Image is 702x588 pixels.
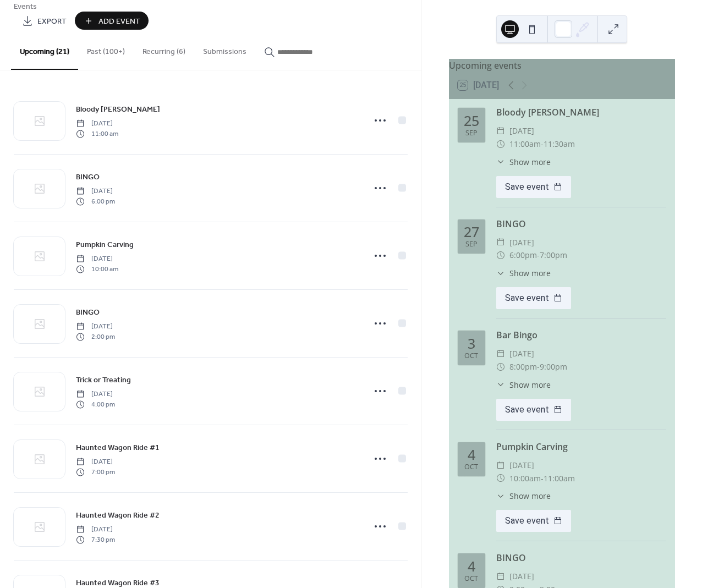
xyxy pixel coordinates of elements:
div: Pumpkin Carving [496,440,666,453]
span: Show more [509,490,551,502]
span: [DATE] [509,570,534,583]
div: 4 [468,559,475,573]
button: ​Show more [496,156,551,168]
span: Export [37,16,67,28]
button: Upcoming (21) [11,30,78,70]
span: 7:30 pm [76,535,115,545]
a: BINGO [76,306,100,318]
button: Past (100+) [78,30,134,69]
span: 10:00 am [76,264,118,274]
div: ​ [496,360,505,373]
span: 8:00pm [509,360,537,373]
span: 2:00 pm [76,332,115,342]
div: ​ [496,236,505,249]
button: Add Event [75,12,149,30]
span: Bloody [PERSON_NAME] [76,104,160,116]
div: ​ [496,570,505,583]
span: 7:00pm [540,249,567,262]
span: 11:00 am [76,129,118,139]
a: Haunted Wagon Ride #2 [76,509,160,521]
button: Submissions [194,30,255,69]
button: ​Show more [496,267,551,279]
a: Haunted Wagon Ride #1 [76,441,160,454]
span: BINGO [76,307,100,318]
a: BINGO [76,171,100,183]
span: [DATE] [76,389,115,399]
span: [DATE] [76,322,115,332]
div: ​ [496,472,505,485]
div: ​ [496,249,505,262]
div: 3 [468,337,475,350]
div: Upcoming events [449,59,675,72]
div: ​ [496,156,505,168]
div: ​ [496,347,505,360]
span: - [541,138,544,151]
div: 25 [464,114,479,128]
div: ​ [496,124,505,138]
span: 11:00am [509,138,541,151]
span: [DATE] [76,119,118,129]
div: ​ [496,138,505,151]
span: 4:00 pm [76,399,115,409]
div: BINGO [496,217,666,230]
span: BINGO [76,172,100,183]
div: Bar Bingo [496,328,666,342]
a: Pumpkin Carving [76,238,134,251]
span: 11:30am [544,138,575,151]
span: [DATE] [76,254,118,264]
div: Bloody [PERSON_NAME] [496,106,666,119]
span: [DATE] [76,457,115,467]
span: Add Event [98,16,140,28]
span: - [541,472,544,485]
button: Recurring (6) [134,30,194,69]
button: ​Show more [496,490,551,502]
span: 10:00am [509,472,541,485]
span: Pumpkin Carving [76,239,134,251]
span: 9:00pm [540,360,567,373]
a: Export [14,12,75,30]
button: Save event [496,510,571,532]
div: Oct [464,464,478,471]
div: 4 [468,448,475,461]
div: 27 [464,225,479,239]
div: BINGO [496,551,666,564]
div: Oct [464,575,478,582]
a: Bloody [PERSON_NAME] [76,103,160,116]
span: Haunted Wagon Ride #2 [76,510,160,521]
span: 6:00 pm [76,196,115,206]
button: Save event [496,287,571,309]
button: ​Show more [496,379,551,391]
span: [DATE] [509,124,534,138]
span: [DATE] [509,347,534,360]
div: Sep [465,241,478,248]
span: [DATE] [509,236,534,249]
button: Save event [496,176,571,198]
span: [DATE] [76,186,115,196]
div: Sep [465,130,478,137]
span: 6:00pm [509,249,537,262]
div: ​ [496,490,505,502]
div: ​ [496,379,505,391]
span: [DATE] [509,459,534,472]
span: - [537,249,540,262]
span: 7:00 pm [76,467,115,477]
span: Show more [509,267,551,279]
span: Trick or Treating [76,375,131,386]
span: Show more [509,379,551,391]
span: Show more [509,156,551,168]
button: Save event [496,399,571,421]
span: 11:00am [544,472,575,485]
div: ​ [496,267,505,279]
span: Haunted Wagon Ride #1 [76,442,160,454]
span: [DATE] [76,525,115,535]
span: - [537,360,540,373]
a: Trick or Treating [76,373,131,386]
a: Add Event [75,22,149,28]
div: Oct [464,353,478,360]
div: ​ [496,459,505,472]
